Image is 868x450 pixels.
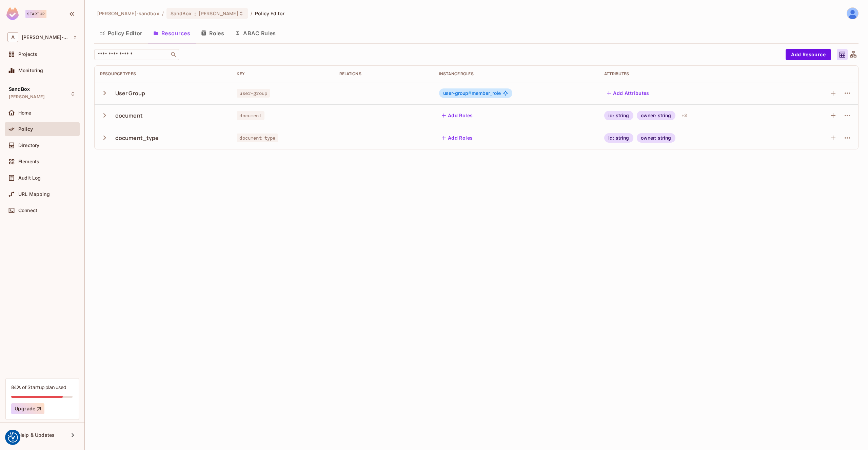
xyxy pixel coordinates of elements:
span: URL Mapping [18,191,50,197]
button: Upgrade [11,403,44,414]
span: Monitoring [18,68,43,73]
button: ABAC Rules [230,25,281,42]
img: Revisit consent button [8,432,18,443]
div: id: string [604,133,633,143]
li: / [162,10,164,17]
span: user-group [443,90,472,96]
span: Elements [18,159,39,164]
span: Policy [18,126,33,132]
span: Connect [18,208,37,213]
span: Help & Updates [18,432,55,438]
span: # [468,90,471,96]
span: Home [18,110,32,116]
div: Key [237,71,328,77]
span: Directory [18,143,39,148]
span: [PERSON_NAME] [9,94,45,100]
span: user-group [237,89,270,98]
span: Audit Log [18,175,41,181]
span: the active workspace [97,10,159,17]
button: Consent Preferences [8,432,18,443]
span: Policy Editor [255,10,285,17]
div: + 3 [679,110,690,121]
button: Add Resource [786,49,831,60]
button: Resources [148,25,196,42]
div: User Group [115,89,145,97]
button: Add Attributes [604,88,652,99]
div: document_type [115,134,159,142]
span: document_type [237,134,278,142]
div: Instance roles [439,71,593,77]
div: Attributes [604,71,782,77]
div: owner: string [637,111,675,120]
span: member_role [443,90,501,96]
button: Roles [196,25,230,42]
div: id: string [604,111,633,120]
span: Workspace: alex-trustflight-sandbox [22,35,70,40]
span: document [237,111,264,120]
div: Startup [25,10,46,18]
div: owner: string [637,133,675,143]
img: James Duncan [847,8,858,19]
button: Add Roles [439,110,476,121]
span: SandBox [9,86,30,92]
span: : [194,11,196,16]
span: [PERSON_NAME] [199,10,238,17]
div: Resource Types [100,71,226,77]
span: A [7,32,18,42]
li: / [251,10,252,17]
button: Add Roles [439,132,476,143]
div: 84% of Startup plan used [11,384,66,390]
div: document [115,112,143,119]
span: SandBox [171,10,192,17]
div: Relations [339,71,428,77]
button: Policy Editor [94,25,148,42]
img: SReyMgAAAABJRU5ErkJggg== [6,7,19,20]
span: Projects [18,52,37,57]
